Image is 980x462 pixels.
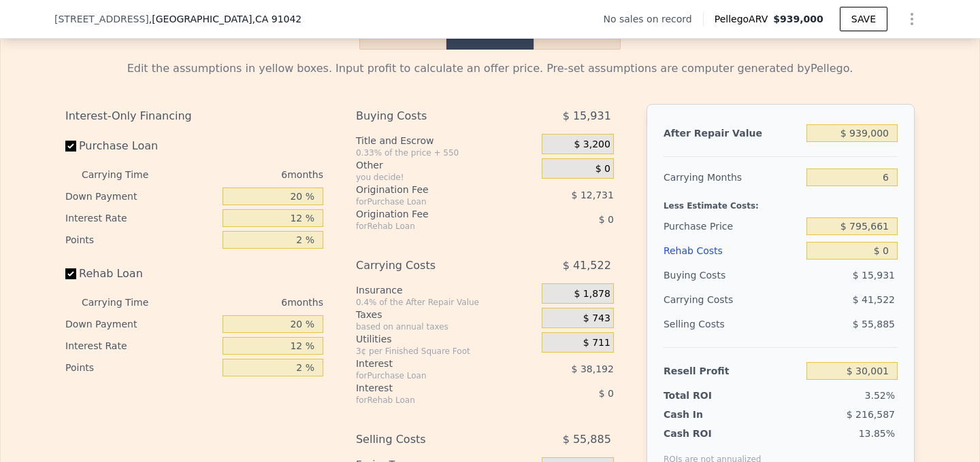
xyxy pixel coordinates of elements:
div: Buying Costs [356,104,508,128]
div: Total ROI [664,389,749,402]
span: $ 15,931 [563,104,611,128]
span: 3.52% [865,390,895,401]
span: $ 41,522 [563,253,611,278]
div: Other [356,158,536,172]
span: $ 216,587 [847,409,895,420]
span: $ 55,885 [853,319,895,330]
div: 6 months [176,164,323,185]
span: $ 711 [583,337,610,349]
div: Selling Costs [664,312,801,336]
div: 0.33% of the price + 550 [356,147,536,158]
span: $ 0 [599,388,614,399]
div: Cash In [664,408,749,421]
div: Interest Rate [65,207,217,229]
div: Origination Fee [356,207,508,221]
div: Points [65,229,217,251]
span: $ 743 [583,313,610,325]
div: based on annual taxes [356,321,536,332]
label: Purchase Loan [65,134,217,158]
div: Carrying Time [82,291,170,313]
span: $ 0 [599,214,614,225]
label: Rehab Loan [65,262,217,286]
div: Less Estimate Costs: [664,190,898,214]
div: Carrying Costs [356,253,508,278]
div: for Purchase Loan [356,370,508,381]
span: [STREET_ADDRESS] [54,12,149,26]
div: Resell Profit [664,359,801,383]
div: Title and Escrow [356,134,536,147]
span: $ 55,885 [563,427,611,452]
div: 3¢ per Finished Square Foot [356,346,536,357]
div: Selling Costs [356,427,508,452]
div: Interest Rate [65,335,217,357]
span: $ 1,878 [574,288,610,300]
span: , [GEOGRAPHIC_DATA] [149,12,301,26]
button: Show Options [898,5,926,33]
div: for Rehab Loan [356,221,508,232]
div: Buying Costs [664,263,801,287]
div: Purchase Price [664,214,801,238]
div: Origination Fee [356,183,508,196]
div: Points [65,357,217,378]
span: Pellego ARV [715,12,774,26]
div: for Purchase Loan [356,196,508,207]
div: Interest [356,357,508,370]
button: SAVE [840,7,887,31]
span: , CA 91042 [252,14,301,24]
span: $ 12,731 [572,190,614,200]
span: $939,000 [773,14,823,24]
div: After Repair Value [664,121,801,145]
div: Interest [356,381,508,395]
input: Purchase Loan [65,141,76,152]
div: Down Payment [65,313,217,335]
input: Rehab Loan [65,268,76,279]
div: for Rehab Loan [356,395,508,406]
div: Utilities [356,332,536,346]
div: you decide! [356,172,536,183]
div: 6 months [176,291,323,313]
div: Edit the assumptions in yellow boxes. Input profit to calculate an offer price. Pre-set assumptio... [65,60,915,77]
span: $ 41,522 [853,294,895,305]
div: Interest-Only Financing [65,104,323,128]
span: $ 38,192 [572,363,614,374]
div: Taxes [356,308,536,321]
div: Carrying Costs [664,287,749,312]
div: Cash ROI [664,427,762,440]
div: 0.4% of the After Repair Value [356,297,536,308]
div: Down Payment [65,185,217,207]
div: No sales on record [603,12,702,26]
span: 13.85% [859,428,895,439]
span: $ 3,200 [574,139,610,151]
div: Insurance [356,283,536,297]
div: Carrying Months [664,165,801,190]
div: Rehab Costs [664,238,801,263]
span: $ 15,931 [853,270,895,281]
div: Carrying Time [82,164,170,185]
span: $ 0 [595,163,610,175]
